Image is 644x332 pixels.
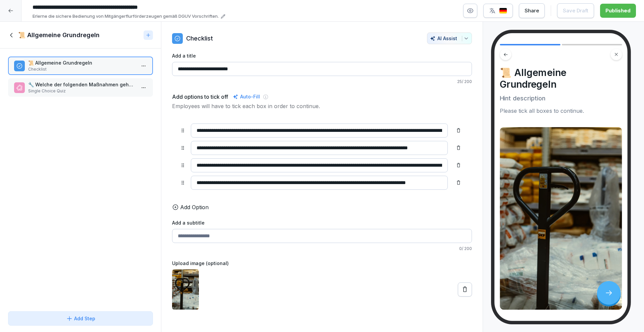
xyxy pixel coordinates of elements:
div: 📜 Allgemeine GrundregelnChecklist [8,57,153,75]
label: Add a subtitle [172,219,472,226]
div: Published [605,7,631,14]
button: AI Assist [427,32,472,44]
p: Hint description [500,94,622,103]
h5: Add options to tick off [172,93,228,101]
img: rkpmstz1x22yg9lmcgjohg6k.png [172,269,199,310]
div: Add Step [66,315,95,322]
p: 25 / 200 [172,79,472,85]
label: Add a title [172,52,472,59]
div: AI Assist [430,35,469,41]
p: 📜 Allgemeine Grundregeln [28,59,136,66]
div: Share [525,7,539,14]
p: Add Option [180,203,209,211]
div: Please tick all boxes to continue. [500,107,622,115]
p: Checklist [186,34,213,43]
button: Share [519,3,545,18]
h1: 📜 Allgemeine Grundregeln [18,31,100,39]
p: Erlerne die sichere Bedienung von Mitgängerflurförderzeugen gemäß DGUV Vorschriften. [33,13,219,20]
button: Add Step [8,311,153,326]
label: Upload image (optional) [172,260,472,267]
p: Single Choice Quiz [28,88,136,94]
div: Save Draft [563,7,588,14]
h4: 📜 Allgemeine Grundregeln [500,67,622,90]
div: Auto-Fill [231,93,261,101]
p: 🔧 Welche der folgenden Maßnahmen gehört zu den allgemeinen Grundregeln für die Arbeit mit Mffz? [28,81,136,88]
p: Employees will have to tick each box in order to continue. [172,102,472,110]
div: 🔧 Welche der folgenden Maßnahmen gehört zu den allgemeinen Grundregeln für die Arbeit mit Mffz?Si... [8,78,153,97]
button: Published [600,4,636,18]
p: Checklist [28,66,136,72]
p: 0 / 200 [172,246,472,252]
img: rkpmstz1x22yg9lmcgjohg6k.png [500,127,622,310]
img: de.svg [499,8,507,14]
button: Save Draft [557,3,594,18]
